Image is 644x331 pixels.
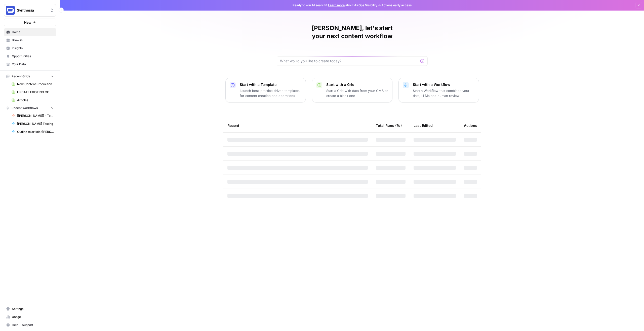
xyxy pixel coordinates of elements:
[312,78,392,102] button: Start with a GridStart a Grid with data from your CMS or create a blank one
[9,96,56,104] a: Articles
[414,119,433,132] div: Last Edited
[328,3,345,7] a: Learn more
[12,74,30,79] span: Recent Grids
[4,104,56,112] button: Recent Workflows
[240,82,302,87] p: Start with a Template
[4,73,56,80] button: Recent Grids
[4,313,56,321] a: Usage
[4,60,56,68] a: Your Data
[9,128,56,136] a: Outline to article ([PERSON_NAME]'s fork)
[12,323,54,327] span: Help + Support
[280,59,418,64] input: What would you like to create today?
[277,24,428,40] h1: [PERSON_NAME], let's start your next content workflow
[4,305,56,313] a: Settings
[9,112,56,120] a: [[PERSON_NAME]] - Tools & Features Pages Refreshe - [MAIN WORKFLOW]
[326,88,388,98] p: Start a Grid with data from your CMS or create a blank one
[4,19,56,26] button: New
[4,52,56,60] a: Opportunities
[12,106,38,110] span: Recent Workflows
[413,82,475,87] p: Start with a Workflow
[4,321,56,329] button: Help + Support
[376,119,402,132] div: Total Runs (7d)
[12,62,54,67] span: Your Data
[240,88,302,98] p: Launch best-practice driven templates for content creation and operations
[12,38,54,42] span: Browse
[17,122,54,126] span: [PERSON_NAME] Testing
[12,54,54,59] span: Opportunities
[9,88,56,96] a: UPDATE EXISTING CONTENT
[12,307,54,311] span: Settings
[12,46,54,50] span: Insights
[12,30,54,34] span: Home
[293,3,377,8] span: Ready to win AI search? about AirOps Visibility
[17,82,54,86] span: New Content Production
[12,315,54,319] span: Usage
[4,4,56,17] button: Workspace: Synthesia
[17,98,54,102] span: Articles
[24,20,31,25] span: New
[227,119,368,132] div: Recent
[381,3,412,8] span: Actions early access
[9,80,56,88] a: New Content Production
[17,8,47,13] span: Synthesia
[17,114,54,118] span: [[PERSON_NAME]] - Tools & Features Pages Refreshe - [MAIN WORKFLOW]
[225,78,306,102] button: Start with a TemplateLaunch best-practice driven templates for content creation and operations
[4,36,56,44] a: Browse
[464,119,477,132] div: Actions
[326,82,388,87] p: Start with a Grid
[9,120,56,128] a: [PERSON_NAME] Testing
[17,90,54,94] span: UPDATE EXISTING CONTENT
[6,6,15,15] img: Synthesia Logo
[4,28,56,36] a: Home
[4,44,56,52] a: Insights
[398,78,479,102] button: Start with a WorkflowStart a Workflow that combines your data, LLMs and human review
[413,88,475,98] p: Start a Workflow that combines your data, LLMs and human review
[17,130,54,134] span: Outline to article ([PERSON_NAME]'s fork)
